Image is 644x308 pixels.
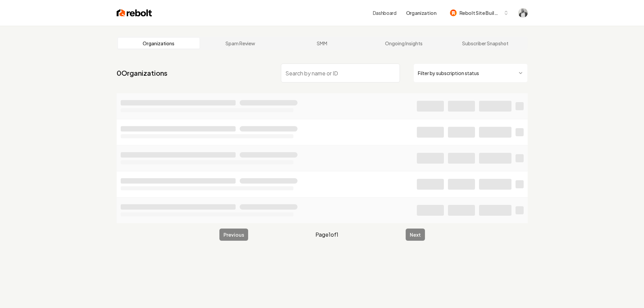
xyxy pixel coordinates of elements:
a: Spam Review [199,38,281,49]
span: Rebolt Site Builder [459,9,501,17]
a: Ongoing Insights [363,38,445,49]
button: Open user button [518,8,528,18]
input: Search by name or ID [281,64,400,82]
img: Rebolt Logo [117,8,152,18]
img: Denis Mendoza [518,8,528,18]
span: Page 1 of 1 [315,231,338,239]
a: Dashboard [373,9,397,16]
a: SMM [281,38,363,49]
a: Subscriber Snapshot [445,38,526,49]
a: Organizations [118,38,200,49]
a: 0Organizations [117,68,167,78]
button: Organization [402,7,440,19]
img: Rebolt Site Builder [450,9,457,16]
